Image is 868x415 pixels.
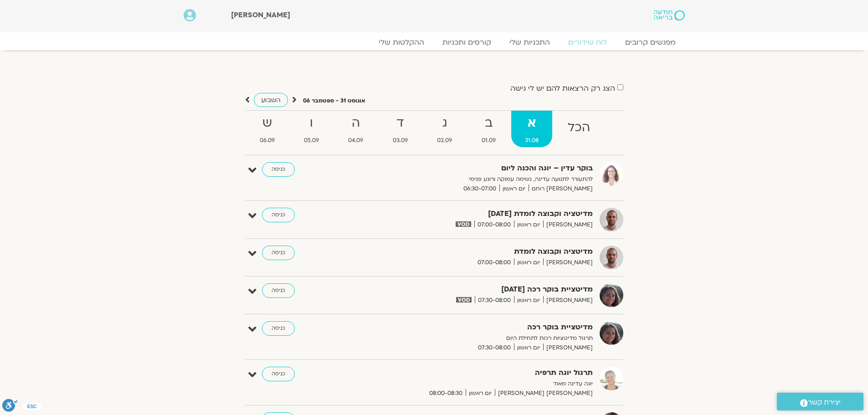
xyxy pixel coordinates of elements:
span: יום ראשון [514,296,543,305]
span: [PERSON_NAME] [231,10,290,20]
a: הכל [554,111,604,147]
a: כניסה [262,208,295,222]
span: 01.09 [467,136,509,145]
span: יום ראשון [514,343,543,353]
a: ד03.09 [379,111,421,147]
img: vodicon [456,297,471,302]
span: 03.09 [379,136,421,145]
span: [PERSON_NAME] [543,296,593,305]
span: 06.09 [246,136,288,145]
span: 05.09 [290,136,333,145]
strong: מדיטציית בוקר רכה [370,321,593,333]
label: הצג רק הרצאות להם יש לי גישה [510,84,615,92]
p: תרגול מדיטציות רכות לתחילת היום [370,333,593,343]
strong: מדיטציית בוקר רכה [DATE] [370,283,593,296]
p: להתעורר לתנועה עדינה, נשימה עמוקה ורוגע פנימי [370,174,593,184]
a: כניסה [262,246,295,260]
a: ג02.09 [423,111,466,147]
a: ש06.09 [246,111,288,147]
span: יום ראשון [466,389,495,398]
strong: מדיטציה וקבוצה לומדת [DATE] [370,208,593,220]
a: ההקלטות שלי [370,38,433,47]
span: [PERSON_NAME] [543,220,593,230]
span: 07:00-08:00 [474,220,514,230]
strong: ג [423,113,466,133]
p: יוגה עדינה מאוד [370,379,593,389]
span: [PERSON_NAME] רוחם [529,184,593,194]
span: 07:30-08:00 [475,343,514,353]
a: א31.08 [511,111,552,147]
a: התכניות שלי [500,38,559,47]
span: 02.09 [423,136,466,145]
strong: א [511,113,552,133]
a: ב01.09 [467,111,509,147]
span: 07:00-08:00 [474,258,514,267]
strong: ו [290,113,333,133]
a: קורסים ותכניות [433,38,500,47]
a: ה04.09 [334,111,377,147]
img: vodicon [456,221,471,227]
a: כניסה [262,283,295,298]
span: 04.09 [334,136,377,145]
a: ו05.09 [290,111,333,147]
p: אוגוסט 31 - ספטמבר 06 [303,96,365,106]
strong: ד [379,113,421,133]
a: כניסה [262,162,295,177]
strong: ה [334,113,377,133]
span: [PERSON_NAME] [543,258,593,267]
strong: בוקר עדין – יוגה והכנה ליום [370,162,593,174]
span: 06:30-07:00 [460,184,499,194]
span: 31.08 [511,136,552,145]
strong: ב [467,113,509,133]
span: 08:00-08:30 [426,389,466,398]
span: [PERSON_NAME] [543,343,593,353]
a: השבוע [254,93,288,107]
strong: מדיטציה וקבוצה לומדת [370,246,593,258]
strong: הכל [554,118,604,138]
span: יום ראשון [499,184,529,194]
a: כניסה [262,321,295,336]
strong: ש [246,113,288,133]
span: 07:30-08:00 [475,296,514,305]
a: לוח שידורים [559,38,616,47]
a: יצירת קשר [777,393,863,410]
a: כניסה [262,367,295,381]
strong: תרגול יוגה תרפיה [370,367,593,379]
span: יום ראשון [514,258,543,267]
a: מפגשים קרובים [616,38,685,47]
span: יום ראשון [514,220,543,230]
span: יצירת קשר [808,396,841,409]
nav: Menu [184,38,685,47]
span: [PERSON_NAME] [PERSON_NAME] [495,389,593,398]
span: השבוע [261,96,281,104]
